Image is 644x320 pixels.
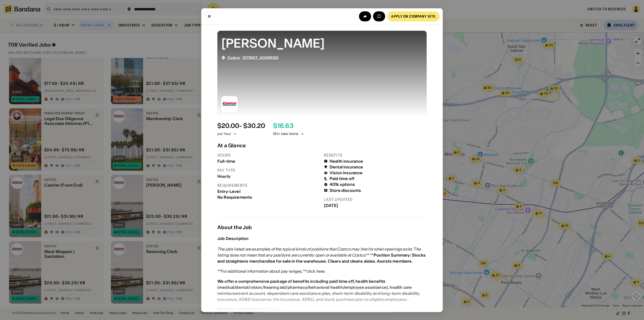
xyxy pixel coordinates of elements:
em: The jobs listed are examples of the typical kinds of positions that Costco may hire for when open... [217,246,413,251]
div: · [227,55,279,60]
div: $ 16.63 [273,122,293,129]
div: Dental insurance [330,164,363,169]
div: Hours [217,152,320,158]
div: Min. take home [273,131,304,136]
div: Hourly [217,174,320,179]
div: Health insurance [330,159,363,163]
div: Apply on company site [391,14,436,18]
span: Costco [227,55,240,60]
div: **For additional information about pay ranges, ** [217,268,326,274]
div: Requirements [217,183,320,188]
div: Last updated [324,197,427,202]
div: About the Job [217,224,427,230]
div: $ 20.00 - $30.20 [217,122,265,129]
div: At a Glance [217,142,427,148]
button: Close [204,11,214,21]
div: per hour [217,131,231,136]
div: Job Description [217,236,249,241]
div: Pay type [217,167,320,173]
div: Stocker [221,34,423,51]
img: Costco logo [221,96,237,112]
div: No Requirements [217,195,320,199]
div: Position Summary: [374,252,411,257]
div: 401k options [330,182,355,187]
div: We offer a comprehensive package of benefits including paid time off, health benefits (medical/de... [217,278,420,302]
a: click here. [307,268,326,273]
span: [STREET_ADDRESS] [243,55,278,60]
div: Vision insurance [330,170,363,175]
div: Entry-Level [217,189,320,194]
div: Benefits [324,152,427,158]
div: Store discounts [330,188,361,193]
div: [PERSON_NAME] $20.00 $30.20 [217,306,281,312]
div: Full-time [217,159,320,163]
div: Paid time off [330,176,354,181]
em: The listing does not mean that any positions are currently open or available at Costco. [217,246,421,257]
div: [DATE] [324,203,427,208]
